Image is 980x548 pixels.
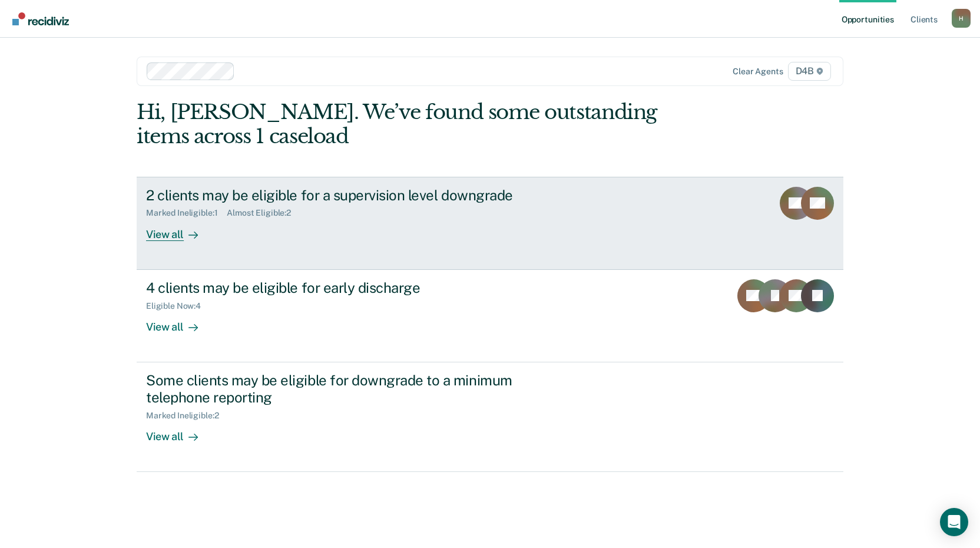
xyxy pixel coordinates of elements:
[12,12,69,25] img: Recidiviz
[940,508,968,536] div: Open Intercom Messenger
[137,270,843,362] a: 4 clients may be eligible for early dischargeEligible Now:4View all
[146,187,559,204] div: 2 clients may be eligible for a supervision level downgrade
[137,100,702,148] div: Hi, [PERSON_NAME]. We’ve found some outstanding items across 1 caseload
[788,62,831,81] span: D4B
[146,279,559,296] div: 4 clients may be eligible for early discharge
[146,411,228,421] div: Marked Ineligible : 2
[952,9,971,28] div: H
[733,67,783,77] div: Clear agents
[146,208,227,218] div: Marked Ineligible : 1
[146,372,559,406] div: Some clients may be eligible for downgrade to a minimum telephone reporting
[146,311,212,334] div: View all
[952,9,971,28] button: Profile dropdown button
[146,301,210,311] div: Eligible Now : 4
[227,208,300,218] div: Almost Eligible : 2
[137,362,843,472] a: Some clients may be eligible for downgrade to a minimum telephone reportingMarked Ineligible:2Vie...
[146,420,212,443] div: View all
[146,218,212,241] div: View all
[137,177,843,270] a: 2 clients may be eligible for a supervision level downgradeMarked Ineligible:1Almost Eligible:2Vi...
